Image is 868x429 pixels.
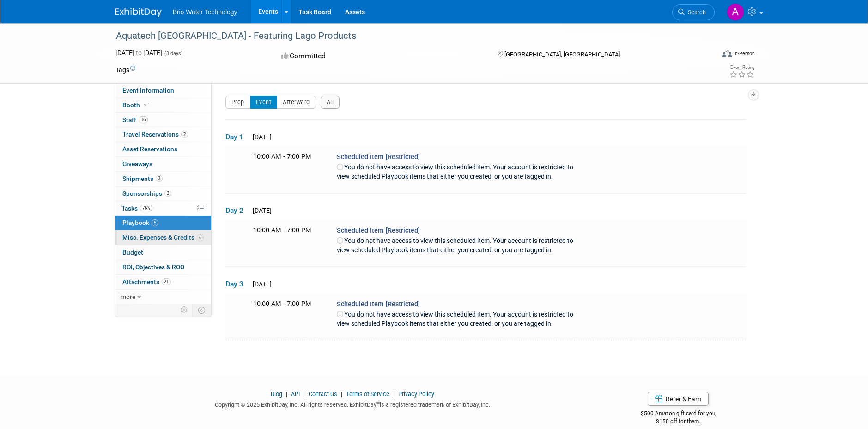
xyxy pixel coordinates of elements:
[176,304,193,316] td: Personalize Event Tab Strip
[253,153,311,161] span: 10:00 AM - 7:00 PM
[115,290,211,304] a: more
[115,113,211,127] a: Staff16
[309,391,337,398] a: Contact Us
[181,131,188,138] span: 2
[337,227,420,235] span: Scheduled Item [Restricted]
[122,175,163,182] span: Shipments
[115,245,211,260] a: Budget
[250,207,272,214] span: [DATE]
[604,404,753,425] div: $500 Amazon gift card for you,
[122,234,204,241] span: Misc. Expenses & Credits
[115,83,211,98] a: Event Information
[115,187,211,201] a: Sponsorships3
[504,51,620,58] span: [GEOGRAPHIC_DATA], [GEOGRAPHIC_DATA]
[115,260,211,274] a: ROI, Objectives & ROO
[134,49,143,56] span: to
[279,48,483,64] div: Committed
[321,96,340,109] button: All
[225,279,249,289] span: Day 3
[122,160,152,168] span: Giveaways
[164,50,183,56] span: (3 days)
[604,417,753,425] div: $150 off for them.
[115,172,211,186] a: Shipments3
[337,311,573,327] span: You do not have access to view this scheduled item. Your account is restricted to view scheduled ...
[115,65,135,75] td: Tags
[253,226,311,234] span: 10:00 AM - 7:00 PM
[376,400,380,405] sup: ®
[197,234,204,241] span: 6
[722,50,732,57] img: Format-Inperson.png
[337,300,420,308] span: Scheduled Item [Restricted]
[250,133,272,141] span: [DATE]
[685,9,706,16] span: Search
[337,237,573,254] span: You do not have access to view this scheduled item. Your account is restricted to view scheduled ...
[115,216,211,230] a: Playbook5
[250,280,272,288] span: [DATE]
[113,28,701,44] div: Aquatech [GEOGRAPHIC_DATA] - Featuring Lago Products
[337,163,573,180] span: You do not have access to view this scheduled item. Your account is restricted to view scheduled ...
[648,392,709,406] a: Refer & Earn
[192,304,211,316] td: Toggle Event Tabs
[122,131,188,138] span: Travel Reservations
[284,391,290,398] span: |
[225,132,249,142] span: Day 1
[253,300,311,308] span: 10:00 AM - 7:00 PM
[139,116,148,123] span: 16
[391,391,397,398] span: |
[250,96,278,109] button: Event
[122,263,184,271] span: ROI, Objectives & ROO
[173,8,237,16] span: Brio Water Technology
[162,278,171,285] span: 21
[337,153,420,161] span: Scheduled Item [Restricted]
[164,190,171,197] span: 3
[727,3,744,21] img: Angela Moyano
[156,175,163,182] span: 3
[140,205,152,211] span: 76%
[115,98,211,112] a: Booth
[115,157,211,171] a: Giveaways
[729,65,754,70] div: Event Rating
[115,8,162,17] img: ExhibitDay
[122,87,174,94] span: Event Information
[115,49,162,56] span: [DATE] [DATE]
[122,249,143,256] span: Budget
[660,48,755,62] div: Event Format
[733,50,755,57] div: In-Person
[115,142,211,156] a: Asset Reservations
[122,101,151,109] span: Booth
[152,219,158,226] span: 5
[225,205,249,216] span: Day 2
[122,278,171,286] span: Attachments
[122,219,158,226] span: Playbook
[115,398,590,409] div: Copyright © 2025 ExhibitDay, Inc. All rights reserved. ExhibitDay is a registered trademark of Ex...
[122,116,148,124] span: Staff
[277,96,316,109] button: Afterward
[672,4,715,20] a: Search
[225,96,250,109] button: Prep
[122,190,171,197] span: Sponsorships
[398,391,434,398] a: Privacy Policy
[115,127,211,142] a: Travel Reservations2
[271,391,282,398] a: Blog
[339,391,345,398] span: |
[291,391,300,398] a: API
[115,230,211,245] a: Misc. Expenses & Credits6
[122,145,177,153] span: Asset Reservations
[115,201,211,216] a: Tasks76%
[144,102,149,107] i: Booth reservation complete
[115,275,211,289] a: Attachments21
[121,293,135,300] span: more
[121,205,152,212] span: Tasks
[346,391,389,398] a: Terms of Service
[301,391,307,398] span: |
